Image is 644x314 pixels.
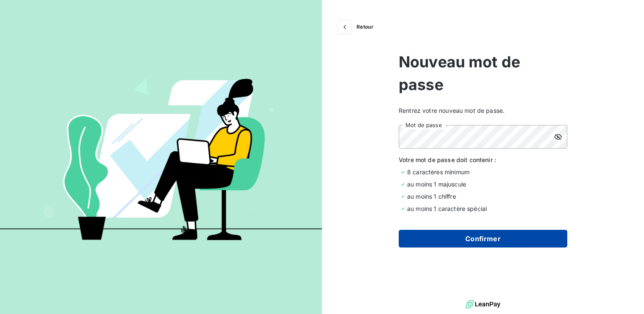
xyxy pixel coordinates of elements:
[399,106,567,115] span: Rentrez votre nouveau mot de passe.
[407,180,466,189] span: au moins 1 majuscule
[335,20,380,34] button: Retour
[407,204,487,213] span: au moins 1 caractère spécial
[407,168,470,176] span: 8 caractères minimum
[399,51,567,96] span: Nouveau mot de passe
[399,155,567,164] span: Votre mot de passe doit contenir :
[407,192,456,201] span: au moins 1 chiffre
[466,298,500,311] img: logo
[399,230,567,247] button: Confirmer
[357,24,373,29] span: Retour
